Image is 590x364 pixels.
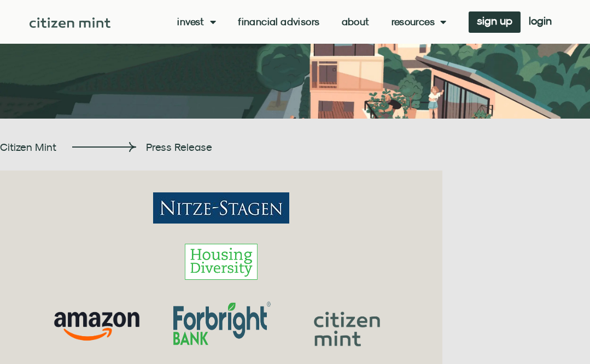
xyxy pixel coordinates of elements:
img: Citizen Mint logo [305,302,390,356]
span: sign up [477,17,512,25]
a: sign up [469,11,521,33]
a: Resources [392,16,447,27]
a: About [342,16,370,27]
img: Forbright logo [173,302,272,345]
nav: Menu [177,16,446,27]
a: login [521,11,560,33]
img: Nitze-Stagen logo [153,192,289,224]
img: Amazon logo [53,302,141,351]
img: Citizen Mint [30,17,110,28]
h2: Press Release [146,140,440,154]
img: Housing Diversity logo [185,244,258,280]
a: Financial Advisors [238,16,319,27]
span: login [529,17,552,25]
a: Invest [177,16,216,27]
